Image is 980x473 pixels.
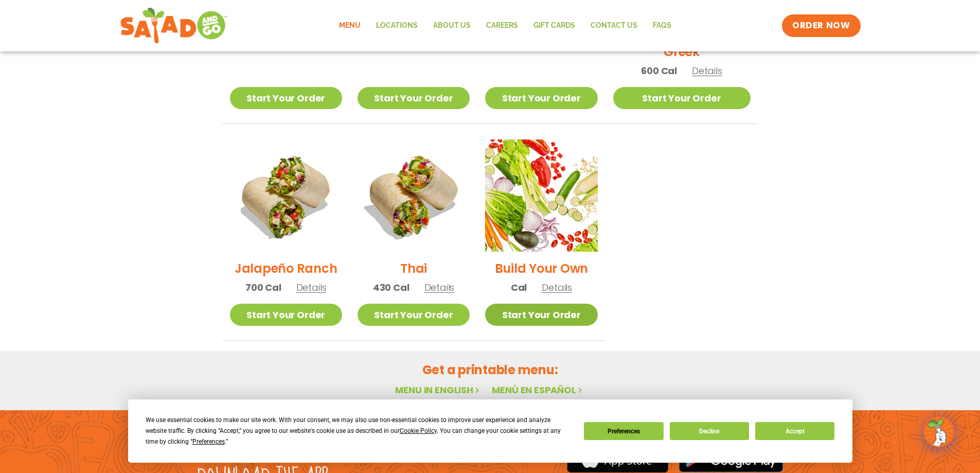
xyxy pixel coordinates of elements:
a: Start Your Order [358,304,470,326]
button: Accept [755,422,834,440]
a: Menu in English [395,383,482,396]
a: FAQs [645,14,679,38]
img: new-SAG-logo-768×292 [120,5,228,46]
img: Product photo for Build Your Own [485,139,597,252]
a: Start Your Order [485,304,597,326]
a: Start Your Order [230,304,342,326]
div: We use essential cookies to make our site work. With your consent, we may also use non-essential ... [146,415,572,447]
span: Preferences [192,438,225,445]
a: Start Your Order [613,87,751,109]
a: Start Your Order [358,87,470,109]
a: Locations [368,14,425,38]
a: ORDER NOW [782,14,860,37]
span: 700 Cal [245,281,281,294]
img: Product photo for Thai Wrap [358,139,470,252]
h2: Get a printable menu: [222,361,758,379]
h2: Thai [400,259,427,277]
a: Menu [331,14,368,38]
h2: Greek [664,43,700,61]
a: Careers [478,14,526,38]
a: Menú en español [492,383,584,396]
a: Contact Us [583,14,645,38]
a: Start Your Order [230,87,342,109]
a: About Us [425,14,478,38]
img: wpChatIcon [924,417,953,446]
a: GIFT CARDS [526,14,583,38]
span: Details [542,281,572,294]
img: Product photo for Jalapeño Ranch Wrap [230,139,342,252]
button: Preferences [584,422,663,440]
nav: Menu [331,14,679,38]
a: Start Your Order [485,87,597,109]
h2: Build Your Own [495,259,589,277]
button: Decline [670,422,749,440]
span: Details [692,64,722,77]
span: Details [296,281,327,294]
span: Details [424,281,455,294]
span: Cookie Policy [400,427,437,434]
div: Cookie Consent Prompt [128,399,852,463]
span: Cal [511,281,527,294]
span: ORDER NOW [792,20,850,32]
h2: Jalapeño Ranch [235,259,337,277]
span: 430 Cal [373,281,409,294]
span: 600 Cal [641,64,677,78]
